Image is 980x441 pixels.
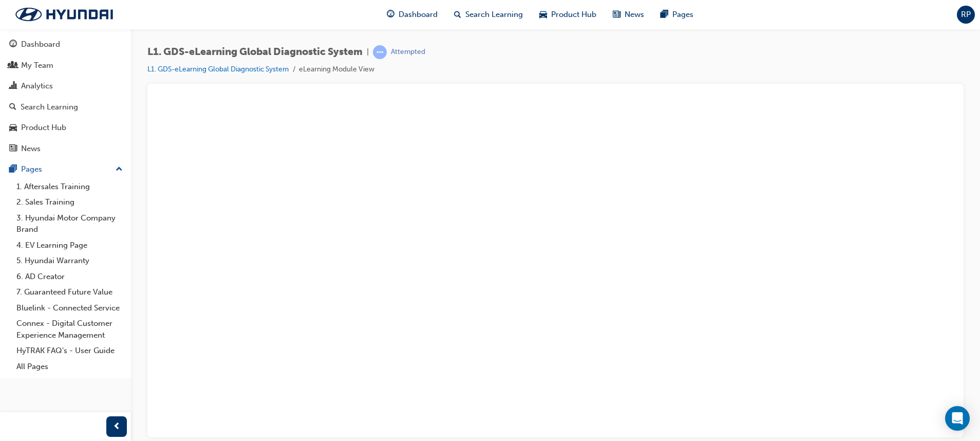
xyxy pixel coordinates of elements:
span: prev-icon [113,420,121,433]
div: Product Hub [21,122,66,134]
span: up-icon [116,163,123,176]
a: Product Hub [4,118,127,137]
div: News [21,143,41,155]
a: pages-iconPages [652,4,702,25]
div: My Team [21,60,53,71]
div: Open Intercom Messenger [945,406,970,431]
a: My Team [4,56,127,75]
a: search-iconSearch Learning [446,4,531,25]
a: Dashboard [4,35,127,54]
span: L1. GDS-eLearning Global Diagnostic System [147,46,363,58]
li: eLearning Module View [299,64,374,76]
div: Attempted [391,47,425,57]
img: Trak [5,4,123,25]
span: guage-icon [387,8,394,21]
span: Pages [672,9,693,21]
span: car-icon [9,123,17,133]
span: news-icon [613,8,620,21]
button: RP [957,6,975,24]
span: search-icon [9,103,16,112]
a: News [4,139,127,158]
a: All Pages [12,359,127,375]
a: 1. Aftersales Training [12,179,127,195]
span: RP [961,9,971,21]
a: Analytics [4,77,127,96]
a: 7. Guaranteed Future Value [12,284,127,300]
a: 4. EV Learning Page [12,237,127,253]
span: | [367,46,369,58]
div: Search Learning [21,101,78,113]
a: Search Learning [4,98,127,117]
a: Bluelink - Connected Service [12,300,127,316]
span: pages-icon [9,165,17,174]
span: learningRecordVerb_ATTEMPT-icon [373,45,387,59]
a: 6. AD Creator [12,269,127,285]
button: DashboardMy TeamAnalyticsSearch LearningProduct HubNews [4,33,127,160]
div: Dashboard [21,39,60,50]
div: Pages [21,163,42,175]
a: guage-iconDashboard [379,4,446,25]
div: Analytics [21,80,53,92]
span: chart-icon [9,82,17,91]
span: guage-icon [9,40,17,49]
span: search-icon [454,8,461,21]
a: Connex - Digital Customer Experience Management [12,316,127,343]
a: HyTRAK FAQ's - User Guide [12,343,127,359]
span: news-icon [9,144,17,154]
a: car-iconProduct Hub [531,4,605,25]
span: Dashboard [399,9,438,21]
span: people-icon [9,61,17,70]
span: Product Hub [551,9,596,21]
span: Search Learning [465,9,523,21]
a: 2. Sales Training [12,194,127,210]
a: 5. Hyundai Warranty [12,253,127,269]
a: 3. Hyundai Motor Company Brand [12,210,127,237]
button: Pages [4,160,127,179]
span: News [625,9,644,21]
a: L1. GDS-eLearning Global Diagnostic System [147,65,289,73]
a: news-iconNews [605,4,652,25]
span: pages-icon [661,8,668,21]
span: car-icon [539,8,547,21]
